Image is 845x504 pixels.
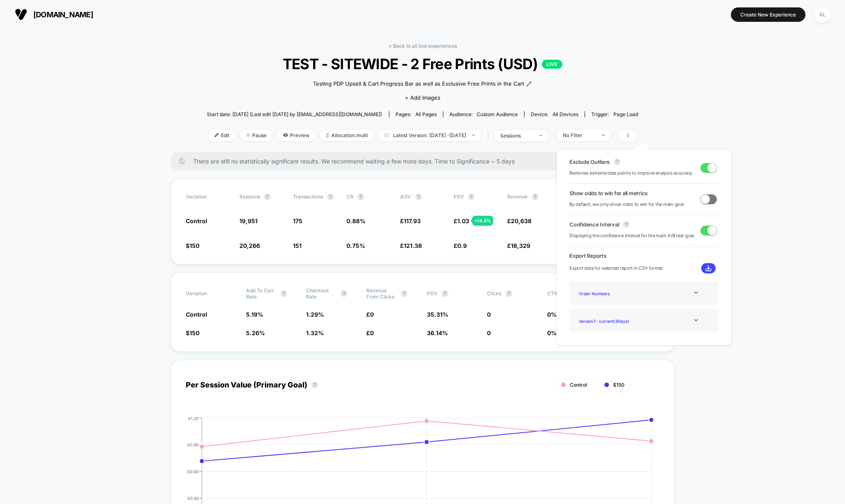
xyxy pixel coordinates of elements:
[228,55,617,72] span: TEST - SITEWIDE - 2 Free Prints (USD)
[187,469,199,474] tspan: £0.60
[186,311,207,318] span: Control
[188,415,199,420] tspan: £1.20
[614,159,620,165] button: ?
[487,311,491,318] span: 0
[427,290,438,296] span: PDV
[731,7,805,22] button: Create New Experience
[547,311,557,318] span: 0 %
[547,329,557,336] span: 0 %
[346,242,365,249] span: 0.75 %
[207,111,382,117] span: Start date: [DATE] (Last edit [DATE] by [EMAIL_ADDRESS][DOMAIN_NAME])
[400,194,411,200] span: AOV
[472,134,475,136] img: end
[320,130,374,141] span: Allocation: multi
[186,242,199,249] span: $150
[187,495,199,500] tspan: £0.30
[507,217,531,224] span: £
[487,329,491,336] span: 0
[358,194,364,200] button: ?
[569,169,692,177] span: Removes extreme data points to improve analysis accuracy
[186,194,231,200] span: Variation
[239,194,260,200] span: Sessions
[240,130,273,141] span: Pause
[378,130,481,141] span: Latest Version: [DATE] - [DATE]
[404,242,422,249] span: 121.38
[705,265,712,271] img: download
[487,290,501,296] span: Clicks
[511,242,530,249] span: 18,329
[500,133,533,139] div: sessions
[293,194,323,200] span: Transactions
[507,242,530,249] span: £
[613,111,638,117] span: Page Load
[506,290,512,297] button: ?
[563,132,596,138] div: No Filter
[569,159,610,165] span: Exclude Outliers
[454,217,469,224] span: £
[613,382,625,388] span: $150
[591,111,638,117] div: Trigger:
[293,217,302,224] span: 175
[532,194,538,200] button: ?
[264,194,271,200] button: ?
[404,217,421,224] span: 117.93
[442,290,448,297] button: ?
[539,135,542,136] img: end
[427,329,448,336] span: 36.14 %
[542,60,562,69] p: LIVE
[547,290,557,296] span: CTR
[457,242,467,249] span: 0.9
[327,194,334,200] button: ?
[569,190,648,196] span: Show odds to win for all metrics
[311,382,318,388] button: ?
[576,315,641,327] div: Version 7 - current ( 3 Days)
[569,221,619,228] span: Confidence Interval
[186,287,231,300] span: Variation
[313,80,524,88] span: Testing PDP Upsell & Cart Progress Bar as well as Exclusive Free Prints in the Cart
[366,329,374,336] span: £
[281,290,287,297] button: ?
[306,311,324,318] span: 1.29 %
[570,382,587,388] span: Control
[389,43,457,49] a: < Back to all live experiences
[477,111,518,117] span: Custom Audience
[472,216,493,226] div: + 14.4 %
[415,194,422,200] button: ?
[33,10,93,19] span: [DOMAIN_NAME]
[293,242,302,249] span: 151
[246,329,265,336] span: 5.26 %
[454,242,467,249] span: £
[341,290,347,297] button: ?
[569,252,719,259] span: Export Reports
[569,201,684,208] span: By default, we only show odds to win for the main goal
[366,287,397,300] span: Revenue From Clicks
[602,134,605,136] img: end
[457,217,469,224] span: 1.03
[246,287,276,300] span: Add To Cart Rate
[370,329,374,336] span: 0
[576,288,641,299] div: Order Numbers
[400,242,422,249] span: £
[277,130,316,141] span: Preview
[396,111,437,117] div: Pages:
[524,111,585,117] span: Device:
[326,133,329,138] img: rebalance
[193,158,658,165] span: There are still no statistically significant results. We recommend waiting a few more days . Time...
[346,217,365,224] span: 0.88 %
[208,130,236,141] span: Edit
[366,311,374,318] span: £
[346,194,353,200] span: CR
[239,217,257,224] span: 19,951
[215,133,219,137] img: edit
[186,217,207,224] span: Control
[306,287,337,300] span: Checkout Rate
[569,264,663,272] span: Export data for selected report in CSV format
[552,111,578,117] span: all devices
[384,133,389,137] img: calendar
[239,242,260,249] span: 20,266
[186,329,199,336] span: $150
[812,6,833,23] button: AL
[400,217,421,224] span: £
[623,221,630,228] button: ?
[401,290,407,297] button: ?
